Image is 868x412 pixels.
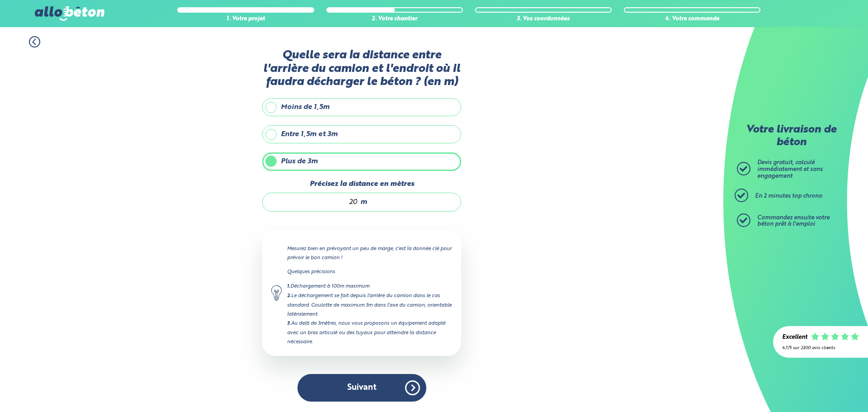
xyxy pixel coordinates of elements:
input: 0 [272,198,358,207]
div: Le déchargement se fait depuis l'arrière du camion dans le cas standard. Goulotte de maximum 3m d... [287,291,452,319]
strong: 2. [287,294,291,298]
span: Devis gratuit, calculé immédiatement et sans engagement [757,160,823,179]
span: Commandez ensuite votre béton prêt à l'emploi [757,215,830,227]
button: Suivant [297,374,426,402]
p: Quelques précisions [287,267,452,276]
label: Moins de 1,5m [262,98,461,116]
label: Plus de 3m [262,152,461,170]
span: En 2 minutes top chrono [755,193,822,199]
div: Excellent [782,334,807,341]
iframe: Help widget launcher [788,377,858,402]
strong: 1. [287,284,290,289]
div: Déchargement à 100m maximum [287,282,452,291]
div: 4. Votre commande [624,16,760,23]
div: Au delà de 3mètres, nous vous proposons un équipement adapté avec un bras articulé ou des tuyaux ... [287,319,452,346]
label: Précisez la distance en mètres [262,180,461,188]
p: Votre livraison de béton [739,124,843,149]
label: Quelle sera la distance entre l'arrière du camion et l'endroit où il faudra décharger le béton ? ... [262,49,461,89]
div: 4.7/5 sur 2300 avis clients [782,346,859,350]
div: 3. Vos coordonnées [475,16,612,23]
label: Entre 1,5m et 3m [262,125,461,143]
p: Mesurez bien en prévoyant un peu de marge, c'est la donnée clé pour prévoir le bon camion ! [287,244,452,262]
img: allobéton [35,6,104,21]
strong: 3. [287,321,291,326]
div: 2. Votre chantier [326,16,463,23]
span: m [360,198,367,206]
div: 1. Votre projet [177,16,314,23]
